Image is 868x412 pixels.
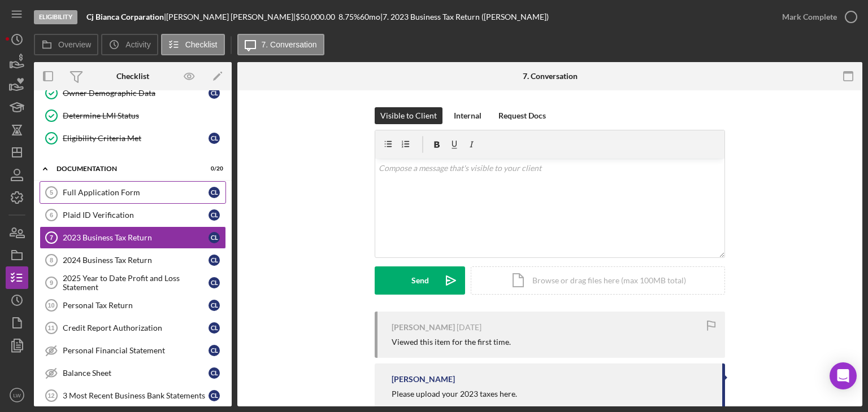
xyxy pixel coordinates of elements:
[40,249,226,271] a: 82024 Business Tax ReturnCL
[63,391,209,400] div: 3 Most Recent Business Bank Statements
[63,89,209,98] div: Owner Demographic Data
[63,274,209,292] div: 2025 Year to Date Profit and Loss Statement
[40,339,226,362] a: Personal Financial StatementCL
[185,40,218,49] label: Checklist
[209,300,220,311] div: C L
[63,346,209,355] div: Personal Financial Statement
[771,6,862,28] button: Mark Complete
[209,367,220,379] div: C L
[209,133,220,144] div: C L
[63,233,209,242] div: 2023 Business Tax Return
[209,255,220,266] div: C L
[380,12,549,21] div: | 7. 2023 Business Tax Return ([PERSON_NAME])
[360,12,380,21] div: 60 mo
[209,232,220,243] div: C L
[209,87,220,99] div: C L
[13,392,21,398] text: LW
[50,234,53,241] tspan: 7
[338,12,360,21] div: 8.75 %
[203,165,223,172] div: 0 / 20
[63,301,209,310] div: Personal Tax Return
[63,134,209,143] div: Eligibility Criteria Met
[40,104,226,127] a: Determine LMI Status
[40,317,226,339] a: 11Credit Report AuthorizationCL
[209,390,220,401] div: C L
[58,40,91,49] label: Overview
[296,12,338,21] div: $50,000.00
[101,34,158,55] button: Activity
[40,271,226,294] a: 92025 Year to Date Profit and Loss StatementCL
[40,82,226,104] a: Owner Demographic DataCL
[63,111,225,120] div: Determine LMI Status
[6,384,28,406] button: LW
[166,12,296,21] div: [PERSON_NAME] [PERSON_NAME] |
[40,226,226,249] a: 72023 Business Tax ReturnCL
[47,325,54,331] tspan: 11
[34,34,98,55] button: Overview
[448,107,487,124] button: Internal
[86,12,164,21] b: Cj Bianca Corparation
[63,256,209,265] div: 2024 Business Tax Return
[375,266,465,295] button: Send
[392,338,511,347] div: Viewed this item for the first time.
[47,302,54,309] tspan: 10
[209,187,220,198] div: C L
[375,107,442,124] button: Visible to Client
[454,107,481,124] div: Internal
[34,10,77,24] div: Eligibility
[411,266,429,295] div: Send
[63,323,209,332] div: Credit Report Authorization
[116,72,149,81] div: Checklist
[782,6,837,28] div: Mark Complete
[40,294,226,317] a: 10Personal Tax ReturnCL
[262,40,317,49] label: 7. Conversation
[40,384,226,407] a: 123 Most Recent Business Bank StatementsCL
[86,12,166,21] div: |
[50,189,53,196] tspan: 5
[209,209,220,221] div: C L
[47,392,54,399] tspan: 12
[457,323,481,332] time: 2025-08-18 22:40
[50,212,53,218] tspan: 6
[237,34,324,55] button: 7. Conversation
[50,257,53,264] tspan: 8
[40,127,226,150] a: Eligibility Criteria MetCL
[392,389,517,398] div: Please upload your 2023 taxes here.
[830,362,857,389] div: Open Intercom Messenger
[380,107,437,124] div: Visible to Client
[40,204,226,226] a: 6Plaid ID VerificationCL
[209,277,220,288] div: C L
[57,165,195,172] div: Documentation
[63,369,209,378] div: Balance Sheet
[161,34,225,55] button: Checklist
[498,107,546,124] div: Request Docs
[125,40,150,49] label: Activity
[392,323,455,332] div: [PERSON_NAME]
[50,279,53,286] tspan: 9
[40,362,226,384] a: Balance SheetCL
[523,72,578,81] div: 7. Conversation
[209,345,220,356] div: C L
[63,211,209,220] div: Plaid ID Verification
[40,181,226,204] a: 5Full Application FormCL
[493,107,552,124] button: Request Docs
[392,375,455,384] div: [PERSON_NAME]
[63,188,209,197] div: Full Application Form
[209,322,220,334] div: C L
